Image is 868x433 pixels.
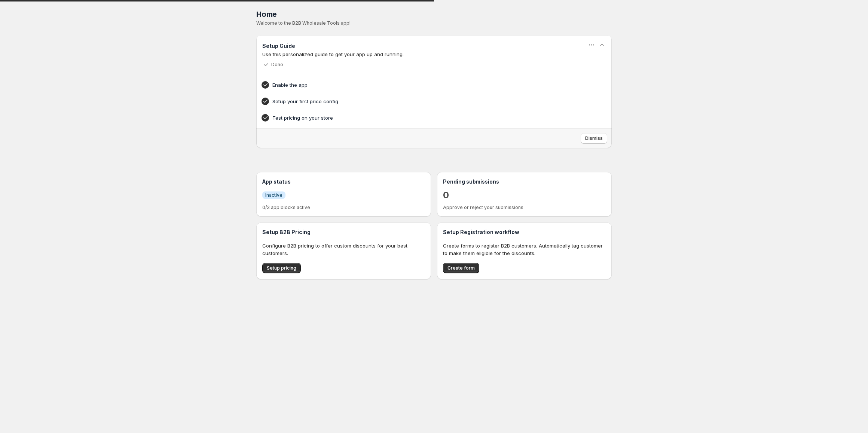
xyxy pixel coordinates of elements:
[272,114,572,122] h4: Test pricing on your store
[256,10,277,19] span: Home
[272,98,572,105] h4: Setup your first price config
[262,42,295,50] h3: Setup Guide
[443,263,479,273] button: Create form
[262,178,425,185] h3: App status
[265,192,282,198] span: Inactive
[267,265,296,271] span: Setup pricing
[262,191,285,199] a: InfoInactive
[262,228,425,236] h3: Setup B2B Pricing
[443,228,606,236] h3: Setup Registration workflow
[262,50,606,58] p: Use this personalized guide to get your app up and running.
[272,81,572,89] h4: Enable the app
[581,133,607,144] button: Dismiss
[262,242,425,257] p: Configure B2B pricing to offer custom discounts for your best customers.
[443,205,606,211] p: Approve or reject your submissions
[443,242,606,257] p: Create forms to register B2B customers. Automatically tag customer to make them eligible for the ...
[271,62,283,68] p: Done
[262,263,301,273] button: Setup pricing
[443,178,606,185] h3: Pending submissions
[256,20,612,26] p: Welcome to the B2B Wholesale Tools app!
[447,265,475,271] span: Create form
[262,205,425,211] p: 0/3 app blocks active
[443,189,449,201] a: 0
[585,135,603,141] span: Dismiss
